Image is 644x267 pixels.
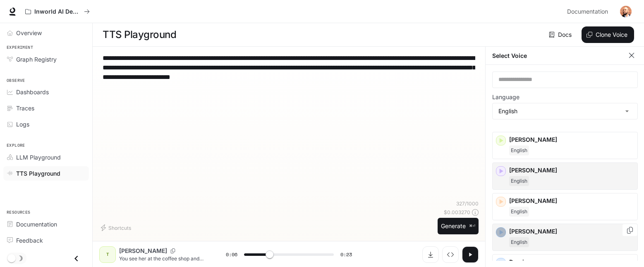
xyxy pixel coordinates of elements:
span: Documentation [567,7,608,17]
button: Close drawer [67,250,86,267]
a: Documentation [564,3,614,20]
span: Dashboards [16,88,49,96]
h1: TTS Playground [103,26,176,43]
button: All workspaces [22,3,93,20]
span: Dark mode toggle [7,253,16,262]
span: TTS Playground [16,169,60,178]
span: 0:23 [340,250,352,259]
span: English [509,237,529,247]
a: Overview [3,26,89,40]
p: $ 0.003270 [444,209,470,216]
img: User avatar [620,6,632,17]
p: You see her at the coffee shop and your brain just... stops. Your mind is racing: 'What if she's ... [119,255,206,262]
span: Graph Registry [16,55,57,64]
a: Traces [3,101,89,115]
button: Shortcuts [99,221,134,234]
button: Copy Voice ID [626,227,634,234]
a: Docs [547,26,575,43]
div: English [493,103,637,119]
p: [PERSON_NAME] [509,197,634,205]
a: TTS Playground [3,166,89,181]
p: [PERSON_NAME] [509,136,634,144]
a: Documentation [3,217,89,231]
button: Inspect [442,246,459,263]
a: Feedback [3,233,89,248]
span: LLM Playground [16,153,61,162]
button: User avatar [618,3,634,20]
span: English [509,176,529,186]
p: [PERSON_NAME] [119,247,167,255]
span: Overview [16,29,42,37]
p: ⌘⏎ [469,224,475,229]
p: Dominus [509,258,634,266]
button: Clone Voice [582,26,634,43]
a: Logs [3,117,89,131]
span: Traces [16,104,34,112]
span: Documentation [16,220,57,229]
p: [PERSON_NAME] [509,227,634,236]
a: Dashboards [3,85,89,99]
button: Generate⌘⏎ [438,218,479,235]
div: T [101,248,114,261]
a: Graph Registry [3,52,89,67]
span: English [509,145,529,155]
span: Logs [16,120,29,129]
span: 0:06 [226,250,237,259]
button: Copy Voice ID [167,248,179,253]
button: Download audio [422,246,439,263]
span: Feedback [16,236,43,245]
p: Language [492,94,520,100]
a: LLM Playground [3,150,89,164]
p: [PERSON_NAME] [509,166,634,174]
p: Inworld AI Demos [34,8,81,15]
span: English [509,207,529,217]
